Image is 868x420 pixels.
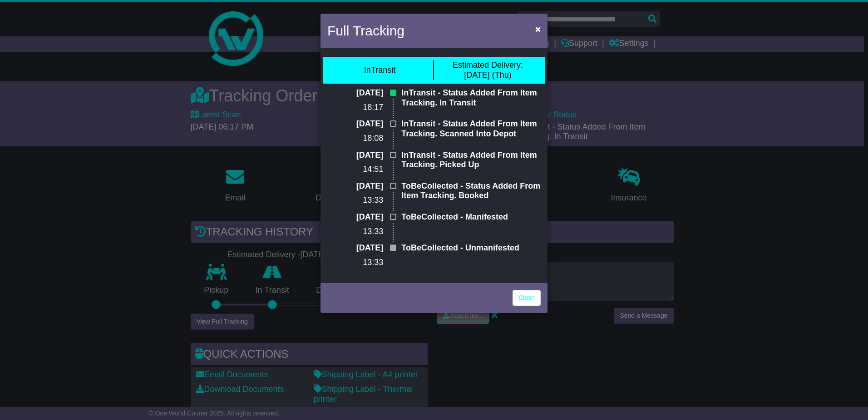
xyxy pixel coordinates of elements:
[401,119,541,139] p: InTransit - Status Added From Item Tracking. Scanned Into Depot
[453,60,523,80] div: [DATE] (Thu)
[327,195,383,205] p: 13:33
[453,60,523,70] span: Estimated Delivery:
[327,88,383,98] p: [DATE]
[513,290,541,306] a: Close
[327,258,383,268] p: 13:33
[401,88,541,108] p: InTransit - Status Added From Item Tracking. In Transit
[327,243,383,253] p: [DATE]
[327,103,383,113] p: 18:17
[327,181,383,191] p: [DATE]
[327,165,383,175] p: 14:51
[401,212,541,222] p: ToBeCollected - Manifested
[327,119,383,129] p: [DATE]
[364,65,395,75] div: InTransit
[327,134,383,144] p: 18:08
[327,20,404,41] h4: Full Tracking
[535,24,541,34] span: ×
[401,150,541,170] p: InTransit - Status Added From Item Tracking. Picked Up
[401,243,541,253] p: ToBeCollected - Unmanifested
[327,227,383,237] p: 13:33
[531,20,545,38] button: Close
[401,181,541,201] p: ToBeCollected - Status Added From Item Tracking. Booked
[327,150,383,160] p: [DATE]
[327,212,383,222] p: [DATE]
